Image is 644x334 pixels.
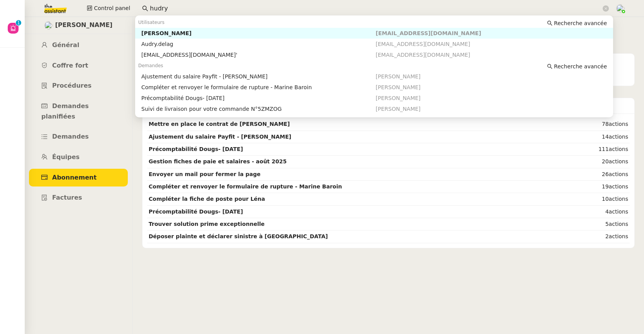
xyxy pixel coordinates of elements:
[141,84,376,91] div: Compléter et renvoyer le formulaire de rupture - Marine Baroin
[41,102,89,120] span: Demandes planifiées
[609,146,628,152] span: actions
[141,30,376,37] div: [PERSON_NAME]
[609,158,628,164] span: actions
[44,21,53,30] img: users%2FxcSDjHYvjkh7Ays4vB9rOShue3j1%2Favatar%2Fc5852ac1-ab6d-4275-813a-2130981b2f82
[149,233,328,239] strong: Déposer plainte et déclarer sinistre à [GEOGRAPHIC_DATA]
[52,153,80,161] span: Équipes
[94,4,130,13] span: Control panel
[609,121,628,127] span: actions
[554,19,607,27] span: Recherche avancée
[609,134,628,140] span: actions
[554,63,607,70] span: Recherche avancée
[52,194,82,201] span: Factures
[376,95,420,101] span: [PERSON_NAME]
[376,52,470,58] span: [EMAIL_ADDRESS][DOMAIN_NAME]
[376,106,420,112] span: [PERSON_NAME]
[52,41,79,49] span: Général
[561,231,630,243] td: 2
[149,196,265,202] strong: Compléter la fiche de poste pour Léna
[141,41,376,47] div: Audry.delag
[609,209,628,215] span: actions
[149,134,291,140] strong: Ajustement du salaire Payfit - [PERSON_NAME]
[376,73,420,80] span: [PERSON_NAME]
[149,121,290,127] strong: Mettre en place le contrat de [PERSON_NAME]
[16,20,21,25] nz-badge-sup: 1
[376,30,481,36] span: [EMAIL_ADDRESS][DOMAIN_NAME]
[29,77,128,95] a: Procédures
[138,20,164,25] span: Utilisateurs
[609,171,628,177] span: actions
[141,105,376,112] div: Suivi de livraison pour votre commande N°5ZMZOG
[149,171,261,177] strong: Envoyer un mail pour fermer la page
[561,156,630,168] td: 20
[149,146,243,152] strong: Précomptabilité Dougs- [DATE]
[149,183,342,190] strong: Compléter et renvoyer le formulaire de rupture - Marine Baroin
[150,3,601,14] input: Rechercher
[141,95,376,102] div: Précomptabilité Dougs- [DATE]
[29,148,128,166] a: Équipes
[149,158,286,164] strong: Gestion fiches de paie et salaires - août 2025
[561,118,630,131] td: 78
[149,221,264,227] strong: Trouver solution prime exceptionnelle
[52,174,97,181] span: Abonnement
[376,84,420,90] span: [PERSON_NAME]
[29,169,128,187] a: Abonnement
[561,206,630,218] td: 4
[82,3,135,14] button: Control panel
[561,143,630,156] td: 111
[141,51,376,58] div: [EMAIL_ADDRESS][DOMAIN_NAME]'
[29,57,128,75] a: Coffre fort
[17,20,20,27] p: 1
[609,221,628,227] span: actions
[52,82,92,89] span: Procédures
[55,20,113,31] span: [PERSON_NAME]
[376,41,470,47] span: [EMAIL_ADDRESS][DOMAIN_NAME]
[29,97,128,125] a: Demandes planifiées
[52,133,89,140] span: Demandes
[561,181,630,193] td: 19
[52,62,88,69] span: Coffre fort
[609,233,628,239] span: actions
[561,193,630,205] td: 10
[29,128,128,146] a: Demandes
[149,209,243,215] strong: Précomptabilité Dougs- [DATE]
[609,196,628,202] span: actions
[141,73,376,80] div: Ajustement du salaire Payfit - [PERSON_NAME]
[561,131,630,143] td: 14
[616,4,625,13] img: users%2FNTfmycKsCFdqp6LX6USf2FmuPJo2%2Favatar%2Fprofile-pic%20(1).png
[561,218,630,231] td: 5
[29,36,128,54] a: Général
[561,168,630,181] td: 26
[138,63,163,68] span: Demandes
[609,183,628,190] span: actions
